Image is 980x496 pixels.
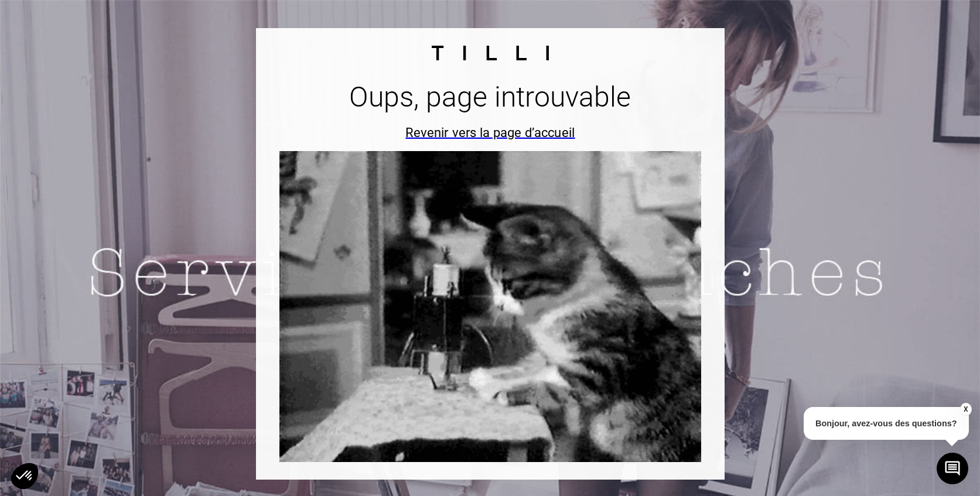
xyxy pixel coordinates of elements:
[279,151,701,462] img: cat sewing
[804,407,969,440] p: Bonjour, avez-vous des questions?
[279,125,701,139] a: Revenir vers la page d’accueil
[271,125,709,140] div: Revenir vers la page d’accueil
[959,403,971,416] button: X
[279,80,701,114] h1: Oups, page introuvable
[432,46,549,60] img: svg+xml;base64,PHN2ZyBpZD0iQ2FscXVlXzEiIGRhdGEtbmFtZT0iQ2FscXVlIDEiIHhtbG5zPSJodHRwOi8vd3d3LnczLm...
